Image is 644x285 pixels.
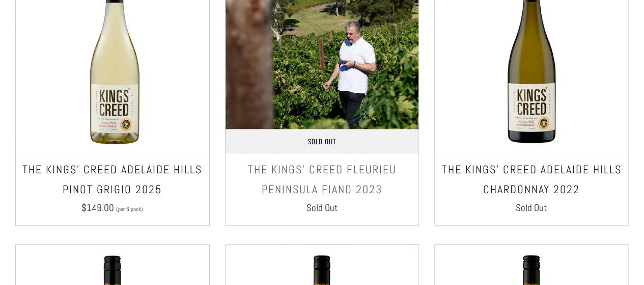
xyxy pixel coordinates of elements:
[116,206,143,212] span: (per 6 pack)
[21,160,204,200] h3: THE KINGS' CREED ADELAIDE HILLS PINOT GRIGIO 2025
[440,160,623,200] h3: The Kings' Creed Adelaide Hills Chardonnay 2022
[435,160,628,213] a: The Kings' Creed Adelaide Hills Chardonnay 2022 Sold Out
[231,160,414,200] h3: The Kings' Creed Fleurieu Peninsula Fiano 2023
[81,201,114,214] span: $149.00
[306,201,338,214] span: Sold Out
[16,160,209,213] a: THE KINGS' CREED ADELAIDE HILLS PINOT GRIGIO 2025 $149.00 (per 6 pack)
[516,201,547,214] span: Sold Out
[226,160,419,213] a: The Kings' Creed Fleurieu Peninsula Fiano 2023 Sold Out
[226,129,419,153] a: Sold Out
